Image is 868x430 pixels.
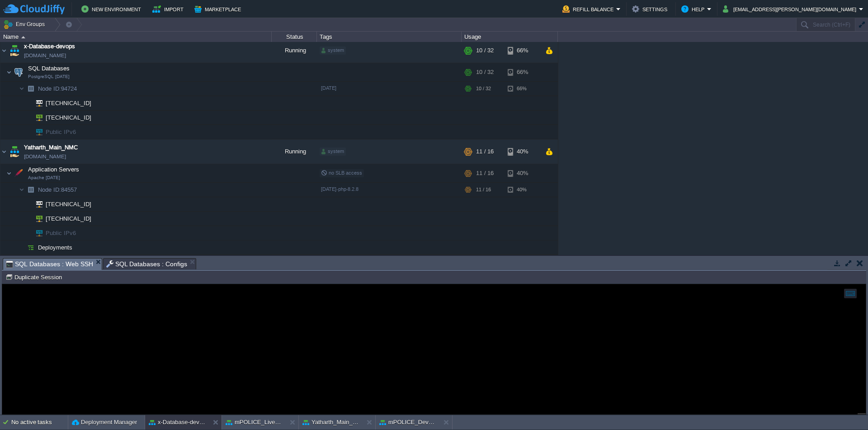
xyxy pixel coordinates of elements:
div: 40% [508,139,537,164]
img: AMDAwAAAACH5BAEAAAAALAAAAAABAAEAAAICRAEAOw== [8,139,21,164]
a: Public IPv6 [45,129,77,135]
span: [DATE]-php-8.2.8 [321,186,359,192]
span: Apache [DATE] [28,175,60,180]
a: Yatharth_Main_NMC [24,143,78,152]
img: AMDAwAAAACH5BAEAAAAALAAAAAABAAEAAAICRAEAOw== [30,111,42,125]
img: AMDAwAAAACH5BAEAAAAALAAAAAABAAEAAAICRAEAOw== [24,111,30,125]
div: 66% [508,82,537,96]
button: Marketplace [194,4,244,14]
a: [TECHNICAL_ID] [45,215,93,222]
img: AMDAwAAAACH5BAEAAAAALAAAAAABAAEAAAICRAEAOw== [12,164,25,182]
img: AMDAwAAAACH5BAEAAAAALAAAAAABAAEAAAICRAEAOw== [24,226,30,240]
img: AMDAwAAAACH5BAEAAAAALAAAAAABAAEAAAICRAEAOw== [19,183,24,197]
div: 40% [508,164,537,182]
img: AMDAwAAAACH5BAEAAAAALAAAAAABAAEAAAICRAEAOw== [12,63,25,81]
img: AMDAwAAAACH5BAEAAAAALAAAAAABAAEAAAICRAEAOw== [19,240,24,254]
img: AMDAwAAAACH5BAEAAAAALAAAAAABAAEAAAICRAEAOw== [0,139,8,164]
div: 40% [508,183,537,197]
img: AMDAwAAAACH5BAEAAAAALAAAAAABAAEAAAICRAEAOw== [30,125,42,139]
button: [EMAIL_ADDRESS][PERSON_NAME][DOMAIN_NAME] [723,4,859,14]
button: New Environment [81,4,144,14]
div: 11 / 16 [476,164,494,182]
span: [DOMAIN_NAME] [24,51,66,60]
span: Public IPv6 [45,125,77,139]
a: Application ServersApache [DATE] [27,166,80,173]
div: Running [272,38,317,63]
img: AMDAwAAAACH5BAEAAAAALAAAAAABAAEAAAICRAEAOw== [24,125,30,139]
div: system [320,46,346,55]
span: no SLB access [321,170,362,176]
a: [TECHNICAL_ID] [45,114,93,121]
span: Application Servers [27,166,80,173]
span: Node ID: [38,85,61,92]
img: AMDAwAAAACH5BAEAAAAALAAAAAABAAEAAAICRAEAOw== [30,226,42,240]
span: [TECHNICAL_ID] [45,212,93,226]
div: No active tasks [11,415,68,430]
button: Env Groups [3,18,48,31]
span: 84557 [37,186,78,194]
img: AMDAwAAAACH5BAEAAAAALAAAAAABAAEAAAICRAEAOw== [24,183,37,197]
span: Public IPv6 [45,226,77,240]
button: Help [681,4,707,14]
a: SQL DatabasesPostgreSQL [DATE] [27,65,71,72]
img: AMDAwAAAACH5BAEAAAAALAAAAAABAAEAAAICRAEAOw== [24,82,37,96]
button: Settings [632,4,670,14]
span: SQL Databases [27,65,71,72]
div: 10 / 32 [476,82,491,96]
div: 11 / 16 [476,183,491,197]
a: [TECHNICAL_ID] [45,201,93,208]
span: PostgreSQL [DATE] [28,74,70,79]
span: SQL Databases : Web SSH [6,259,93,270]
button: Deployment Manager [72,418,137,427]
img: AMDAwAAAACH5BAEAAAAALAAAAAABAAEAAAICRAEAOw== [24,240,37,254]
a: x-Database-devops [24,42,75,51]
div: Status [272,32,316,42]
img: AMDAwAAAACH5BAEAAAAALAAAAAABAAEAAAICRAEAOw== [19,82,24,96]
a: Node ID:94724 [37,85,78,92]
a: Deployments [37,244,74,251]
button: Import [152,4,186,14]
img: AMDAwAAAACH5BAEAAAAALAAAAAABAAEAAAICRAEAOw== [24,212,30,226]
a: Public IPv6 [45,230,77,236]
div: Name [1,32,271,42]
button: Refill Balance [562,4,616,14]
img: CloudJiffy [3,4,65,15]
img: AMDAwAAAACH5BAEAAAAALAAAAAABAAEAAAICRAEAOw== [21,36,25,38]
button: x-Database-devops [149,418,206,427]
div: Tags [317,32,461,42]
span: Node ID: [38,186,61,193]
a: [DOMAIN_NAME] [24,152,66,161]
div: 66% [508,63,537,81]
div: system [320,148,346,156]
span: 94724 [37,85,78,92]
img: AMDAwAAAACH5BAEAAAAALAAAAAABAAEAAAICRAEAOw== [30,212,42,226]
span: [TECHNICAL_ID] [45,111,93,125]
img: AMDAwAAAACH5BAEAAAAALAAAAAABAAEAAAICRAEAOw== [6,63,12,81]
img: AMDAwAAAACH5BAEAAAAALAAAAAABAAEAAAICRAEAOw== [8,38,21,63]
button: mPOLICE_Dev_App [379,418,436,427]
div: 10 / 32 [476,63,494,81]
a: [TECHNICAL_ID] [45,100,93,106]
img: AMDAwAAAACH5BAEAAAAALAAAAAABAAEAAAICRAEAOw== [24,197,30,211]
span: SQL Databases : Configs [106,259,188,269]
div: 66% [508,38,537,63]
img: AMDAwAAAACH5BAEAAAAALAAAAAABAAEAAAICRAEAOw== [6,164,12,182]
img: AMDAwAAAACH5BAEAAAAALAAAAAABAAEAAAICRAEAOw== [30,96,42,110]
span: [TECHNICAL_ID] [45,197,93,211]
span: [TECHNICAL_ID] [45,96,93,110]
img: AMDAwAAAACH5BAEAAAAALAAAAAABAAEAAAICRAEAOw== [0,38,8,63]
div: 10 / 32 [476,38,494,63]
button: Duplicate Session [5,273,65,281]
button: mPOLICE_Live_DB [226,418,283,427]
div: Usage [462,32,557,42]
div: 11 / 16 [476,139,494,164]
a: Node ID:84557 [37,186,78,194]
span: [DATE] [321,85,336,91]
button: Yatharth_Main_NMC [302,418,359,427]
img: AMDAwAAAACH5BAEAAAAALAAAAAABAAEAAAICRAEAOw== [24,96,30,110]
div: Running [272,139,317,164]
img: AMDAwAAAACH5BAEAAAAALAAAAAABAAEAAAICRAEAOw== [30,197,42,211]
